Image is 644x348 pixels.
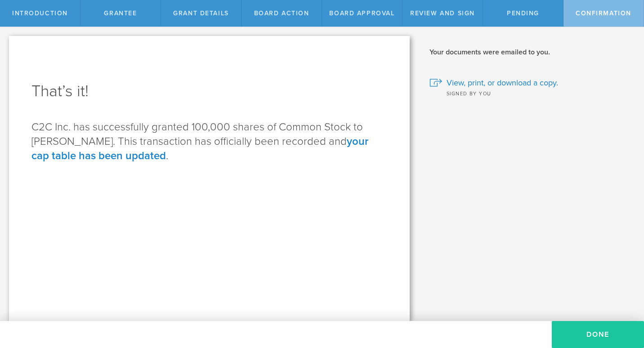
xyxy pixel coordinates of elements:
span: Pending [507,9,539,17]
span: Grantee [104,9,137,17]
span: Review and Sign [410,9,475,17]
button: Done [552,321,644,348]
span: View, print, or download a copy. [447,77,558,89]
iframe: Chat Widget [599,278,644,321]
h1: That’s it! [31,80,387,102]
span: Board Action [254,9,309,17]
span: Grant Details [173,9,229,17]
span: Confirmation [576,9,631,17]
span: Introduction [12,9,68,17]
h2: Your documents were emailed to you. [429,47,631,57]
div: Signed by you [429,89,631,98]
p: C2C Inc. has successfully granted 100,000 shares of Common Stock to [PERSON_NAME]. This transacti... [31,120,387,163]
span: Board Approval [329,9,394,17]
